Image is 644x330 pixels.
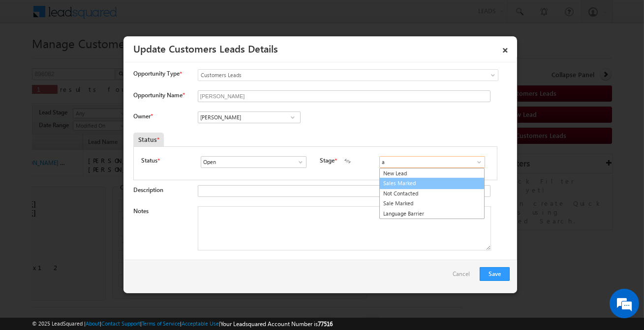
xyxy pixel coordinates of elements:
a: Sale Marked [380,198,484,209]
a: Sales Marked [379,178,485,189]
a: Show All Items [470,157,483,167]
a: Contact Support [101,320,140,327]
label: Opportunity Name [133,91,184,99]
a: Customers Leads [198,69,498,81]
input: Type to Search [198,111,301,123]
a: Update Customers Leads Details [133,41,278,55]
a: Show All Items [286,112,299,122]
a: About [86,320,100,327]
a: New Lead [380,168,484,179]
img: d_60004797649_company_0_60004797649 [17,52,41,64]
a: Language Barrier [380,209,484,219]
a: Show All Items [292,157,304,167]
a: Cancel [453,267,475,286]
div: Minimize live chat window [161,5,185,28]
em: Start Chat [134,257,179,271]
textarea: Type your message and hit 'Enter' [13,91,180,249]
div: Status [133,133,164,146]
label: Stage [320,156,335,165]
input: Type to Search [379,156,485,168]
a: Not Contacted [380,189,484,199]
span: © 2025 LeadSquared | | | | | [32,319,333,329]
a: Terms of Service [142,320,180,327]
span: Customers Leads [198,71,458,80]
input: Type to Search [201,156,307,168]
span: 77516 [318,320,333,328]
label: Notes [133,207,149,215]
a: Acceptable Use [182,320,219,327]
span: Opportunity Type [133,69,180,78]
label: Status [141,156,157,165]
label: Description [133,186,163,193]
div: Chat with us now [51,52,165,64]
label: Owner [133,112,153,120]
button: Save [480,267,510,281]
a: × [497,40,514,57]
span: Your Leadsquared Account Number is [220,320,333,328]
